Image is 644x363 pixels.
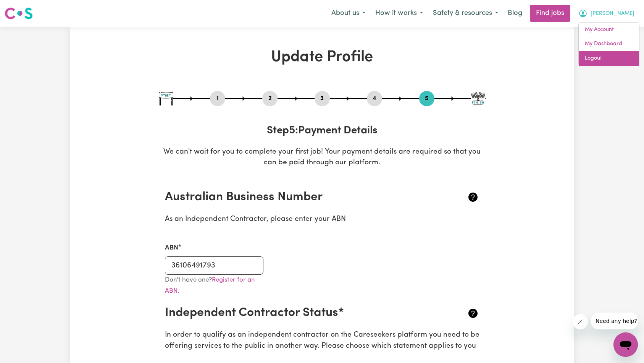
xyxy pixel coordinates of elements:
[591,10,634,18] span: [PERSON_NAME]
[262,94,278,104] button: Go to step 2
[165,214,479,225] p: As an Independent Contractor, please enter your ABN
[370,5,428,21] button: How it works
[315,94,330,104] button: Go to step 3
[165,190,427,204] h2: Australian Business Number
[419,94,434,104] button: Go to step 5
[159,147,486,169] p: We can't wait for you to complete your first job! Your payment details are required so that you c...
[165,306,427,320] h2: Independent Contractor Status*
[613,332,638,357] iframe: Button to launch messaging window
[579,37,639,51] a: My Dashboard
[165,256,264,275] input: e.g. 51 824 753 556
[579,51,639,66] a: Logout
[165,277,255,294] small: Don't have one?
[367,94,382,104] button: Go to step 4
[503,5,527,22] a: Blog
[579,23,639,37] a: My Account
[5,5,33,22] a: Careseekers logo
[530,5,570,22] a: Find jobs
[159,125,486,138] h3: Step 5 : Payment Details
[165,330,479,352] p: In order to qualify as an independent contractor on the Careseekers platform you need to be offer...
[159,48,486,66] h1: Update Profile
[165,277,255,294] a: Register for an ABN.
[578,22,639,66] div: My Account
[326,5,370,21] button: About us
[428,5,503,21] button: Safety & resources
[573,5,639,21] button: My Account
[5,6,33,20] img: Careseekers logo
[210,94,225,104] button: Go to step 1
[165,243,178,253] label: ABN
[591,313,638,329] iframe: Message from company
[573,314,588,329] iframe: Close message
